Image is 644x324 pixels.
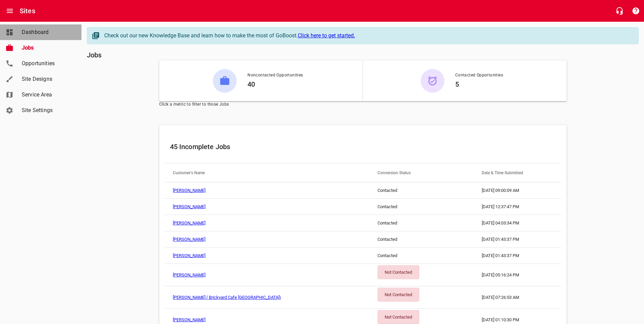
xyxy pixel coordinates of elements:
a: [PERSON_NAME] [173,317,205,322]
span: Contacted Opportunities [455,72,503,79]
td: [DATE] 01:43:37 PM [474,231,561,248]
span: Opportunities [22,59,73,68]
span: Service Area [22,91,73,99]
td: Contacted [369,215,474,231]
th: Date & Time Submitted [474,163,561,182]
h6: 5 [455,79,503,90]
a: [PERSON_NAME]Contacted[DATE] 01:43:37 PM [165,248,561,264]
th: Conversion Status [369,163,474,182]
h6: 40 [247,79,303,90]
div: Not Contacted [378,265,419,279]
td: [DATE] 01:43:37 PM [474,248,561,264]
h6: Sites [20,5,35,16]
a: [PERSON_NAME] [173,220,205,226]
td: [DATE] 07:26:53 AM [474,286,561,309]
td: [DATE] 12:37:47 PM [474,199,561,215]
button: Open drawer [2,3,18,19]
span: Site Designs [22,75,73,83]
a: [PERSON_NAME] [173,237,205,242]
td: Contacted [369,248,474,264]
th: Customer's Name [165,163,370,182]
td: [DATE] 04:03:34 PM [474,215,561,231]
button: Support Portal [628,3,644,19]
a: [PERSON_NAME] [173,188,205,193]
td: [DATE] 09:00:09 AM [474,182,561,199]
div: Not Contacted [378,310,419,324]
td: [DATE] 05:16:24 PM [474,264,561,286]
a: [PERSON_NAME]Contacted[DATE] 09:00:09 AM [165,182,561,199]
td: Contacted [369,231,474,248]
a: [PERSON_NAME] [173,272,205,277]
span: Noncontacted Opportunities [247,72,303,79]
span: Site Settings [22,106,73,114]
a: [PERSON_NAME]Contacted[DATE] 01:43:37 PM [165,231,561,248]
a: Click here to get started. [298,32,355,39]
h6: 45 Incomplete Jobs [170,141,556,152]
td: Contacted [369,199,474,215]
a: [PERSON_NAME]Not Contacted[DATE] 05:16:24 PM [165,264,561,286]
h6: Jobs [87,50,639,60]
button: Live Chat [611,3,628,19]
div: Not Contacted [378,288,419,302]
span: Click a metric to filter to those Jobs [159,101,567,108]
span: Jobs [22,44,73,52]
a: [PERSON_NAME] [173,253,205,258]
button: Noncontacted Opportunities40 [159,60,363,101]
a: [PERSON_NAME] ( Brickyard Cafe [GEOGRAPHIC_DATA]) [173,295,281,300]
div: Check out our new Knowledge Base and learn how to make the most of GoBoost. [104,32,631,40]
td: Contacted [369,182,474,199]
a: [PERSON_NAME] [173,204,205,209]
a: [PERSON_NAME]Contacted[DATE] 04:03:34 PM [165,215,561,231]
span: Dashboard [22,28,73,36]
button: Contacted Opportunities5 [363,60,567,101]
a: [PERSON_NAME] ( Brickyard Cafe [GEOGRAPHIC_DATA])Not Contacted[DATE] 07:26:53 AM [165,286,561,309]
a: [PERSON_NAME]Contacted[DATE] 12:37:47 PM [165,199,561,215]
